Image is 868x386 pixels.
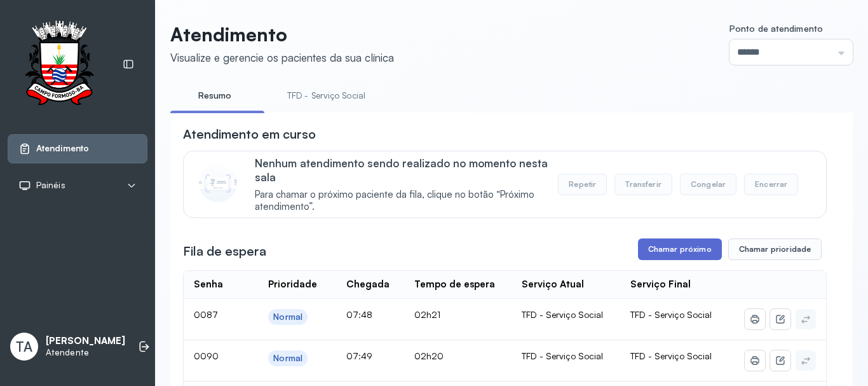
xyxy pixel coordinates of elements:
[273,312,302,322] div: Normal
[728,238,822,260] button: Chamar prioridade
[614,174,672,195] button: Transferir
[522,309,610,321] div: TFD - Serviço Social
[346,309,372,320] span: 07:48
[194,279,223,291] div: Senha
[522,350,610,362] div: TFD - Serviço Social
[414,350,444,361] span: 02h20
[729,23,823,34] span: Ponto de atendimento
[183,242,266,260] h3: Fila de espera
[183,125,316,143] h3: Atendimento em curso
[638,238,722,260] button: Chamar próximo
[630,309,712,320] span: TFD - Serviço Social
[13,20,105,109] img: Logotipo do estabelecimento
[680,174,736,195] button: Congelar
[170,23,394,46] p: Atendimento
[36,180,65,191] span: Painéis
[630,279,691,291] div: Serviço Final
[36,143,89,154] span: Atendimento
[630,350,712,361] span: TFD - Serviço Social
[46,335,125,347] p: [PERSON_NAME]
[18,142,137,155] a: Atendimento
[194,309,218,320] span: 0087
[255,189,558,213] span: Para chamar o próximo paciente da fila, clique no botão “Próximo atendimento”.
[194,350,219,361] span: 0090
[522,279,584,291] div: Serviço Atual
[255,156,558,184] p: Nenhum atendimento sendo realizado no momento nesta sala
[268,279,317,291] div: Prioridade
[275,85,378,106] a: TFD - Serviço Social
[170,85,259,106] a: Resumo
[170,51,394,64] div: Visualize e gerencie os pacientes da sua clínica
[346,279,390,291] div: Chegada
[414,279,495,291] div: Tempo de espera
[414,309,440,320] span: 02h21
[346,350,372,361] span: 07:49
[199,164,237,202] img: Imagem de CalloutCard
[744,174,798,195] button: Encerrar
[46,347,125,358] p: Atendente
[558,174,607,195] button: Repetir
[273,353,302,364] div: Normal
